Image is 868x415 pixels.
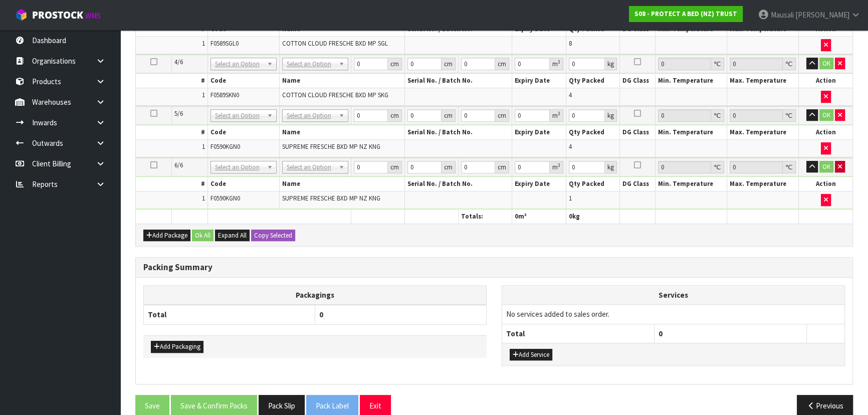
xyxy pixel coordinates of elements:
button: Expand All [215,230,250,242]
span: 1 [202,39,205,48]
th: Action [799,125,852,140]
span: F0590KGN0 [210,194,240,202]
td: No services added to sales order. [502,305,844,324]
button: Add Service [510,349,552,361]
span: Select an Option [215,161,263,173]
button: OK [819,109,833,121]
span: 5/6 [174,109,183,118]
th: Services [502,286,844,305]
div: cm [442,161,456,173]
div: ℃ [783,161,796,173]
span: 4/6 [174,58,183,66]
th: Code [207,125,279,140]
th: Name [279,177,404,191]
div: cm [388,161,402,173]
span: SUPREME FRESCHE BXD MP NZ KNG [282,194,380,202]
span: [PERSON_NAME] [795,10,849,20]
a: S08 - PROTECT A BED (NZ) TRUST [629,6,743,22]
sup: 3 [558,59,560,65]
span: 0 [569,212,572,221]
button: Ok All [192,230,213,242]
th: Total [502,324,655,343]
th: Max. Temperature [727,177,799,191]
span: F0590KGN0 [210,142,240,151]
span: 4 [569,91,572,99]
th: Qty Packed [566,177,619,191]
span: F0589SGL0 [210,39,239,48]
th: Expiry Date [512,177,566,191]
th: Packagings [144,285,487,305]
div: cm [442,58,456,70]
span: Select an Option [287,110,335,122]
h3: Packing Summary [143,263,845,272]
th: kg [566,209,619,224]
div: cm [388,109,402,122]
span: Select an Option [215,110,263,122]
div: ℃ [711,109,724,122]
th: Serial No. / Batch No. [404,74,512,88]
span: 0 [515,212,518,221]
th: Expiry Date [512,74,566,88]
div: m [550,161,563,173]
th: Name [279,74,404,88]
div: cm [495,109,509,122]
button: Add Package [143,230,190,242]
span: COTTON CLOUD FRESCHE BXD MP SGL [282,39,388,48]
th: Min. Temperature [656,125,727,140]
th: # [136,125,207,140]
th: Serial No. / Batch No. [404,125,512,140]
div: ℃ [711,161,724,173]
th: DG Class [619,177,656,191]
small: WMS [85,11,101,21]
th: # [136,74,207,88]
th: Qty Packed [566,125,619,140]
strong: S08 - PROTECT A BED (NZ) TRUST [634,10,737,18]
span: Select an Option [287,58,335,70]
th: m³ [512,209,566,224]
button: Copy Selected [251,230,295,242]
th: DG Class [619,74,656,88]
div: kg [605,58,617,70]
span: SUPREME FRESCHE BXD MP NZ KNG [282,142,380,151]
span: Select an Option [287,161,335,173]
th: Serial No. / Batch No. [404,177,512,191]
th: Code [207,74,279,88]
th: Totals: [459,209,512,224]
th: Action [799,177,852,191]
span: Mausali [771,10,794,20]
img: cube-alt.png [15,9,28,21]
div: cm [495,58,509,70]
div: ℃ [783,109,796,122]
div: m [550,109,563,122]
th: DG Class [619,125,656,140]
th: Code [207,177,279,191]
div: cm [388,58,402,70]
th: # [136,177,207,191]
th: Expiry Date [512,125,566,140]
span: 1 [569,194,572,202]
th: Qty Packed [566,74,619,88]
span: Expand All [218,231,247,240]
span: 0 [659,329,663,338]
div: m [550,58,563,70]
div: kg [605,109,617,122]
button: Add Packaging [151,341,203,353]
sup: 3 [558,110,560,117]
th: Name [279,125,404,140]
span: 1 [202,91,205,99]
div: kg [605,161,617,173]
div: ℃ [783,58,796,70]
span: 8 [569,39,572,48]
th: Max. Temperature [727,125,799,140]
span: COTTON CLOUD FRESCHE BXD MP SKG [282,91,388,99]
span: 6/6 [174,161,183,169]
span: F0589SKN0 [210,91,239,99]
div: cm [495,161,509,173]
div: ℃ [711,58,724,70]
sup: 3 [558,162,560,168]
th: Max. Temperature [727,74,799,88]
span: ProStock [32,9,83,22]
span: 1 [202,142,205,151]
th: Min. Temperature [656,74,727,88]
span: Select an Option [215,58,263,70]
